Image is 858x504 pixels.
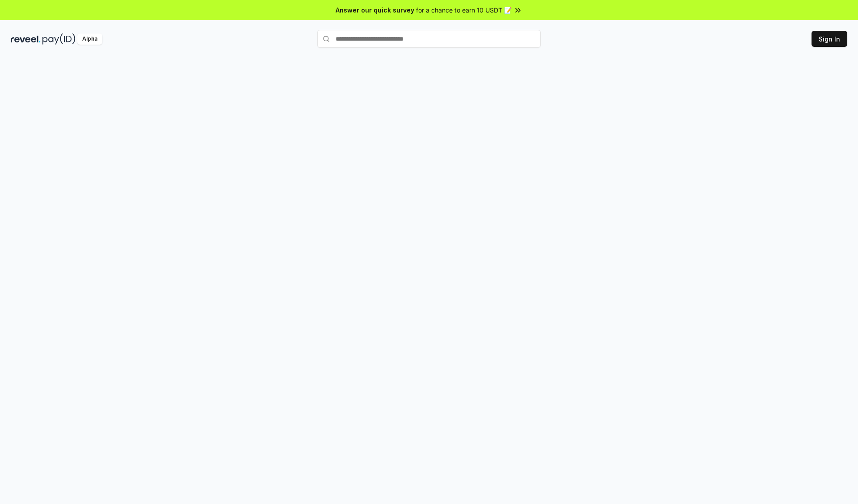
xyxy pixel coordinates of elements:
button: Sign In [812,31,847,47]
img: reveel_dark [11,33,41,45]
span: for a chance to earn 10 USDT 📝 [416,5,512,15]
div: Alpha [77,33,102,45]
img: pay_id [42,33,76,45]
span: Answer our quick survey [336,5,414,15]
